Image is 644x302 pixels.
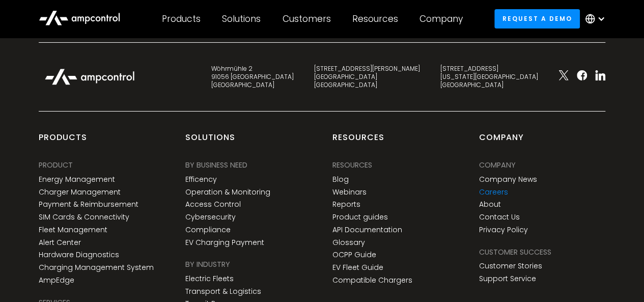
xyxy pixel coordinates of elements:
[185,175,217,184] a: Efficency
[211,65,294,89] div: Wöhrmühle 2 91056 [GEOGRAPHIC_DATA] [GEOGRAPHIC_DATA]
[185,132,235,151] div: Solutions
[185,226,231,234] a: Compliance
[39,188,121,197] a: Charger Management
[332,159,372,171] div: Resources
[222,13,261,24] div: Solutions
[39,238,81,247] a: Alert Center
[479,175,537,184] a: Company News
[39,132,87,151] div: products
[332,263,383,272] a: EV Fleet Guide
[479,159,516,171] div: Company
[479,213,520,222] a: Contact Us
[162,13,201,24] div: Products
[39,226,107,234] a: Fleet Management
[332,276,412,285] a: Compatible Chargers
[332,226,402,234] a: API Documentation
[352,13,398,24] div: Resources
[332,132,384,151] div: Resources
[185,213,236,222] a: Cybersecurity
[479,246,551,258] div: Customer success
[479,132,524,151] div: Company
[39,213,129,222] a: SIM Cards & Connectivity
[185,188,270,197] a: Operation & Monitoring
[39,200,138,209] a: Payment & Reimbursement
[39,263,154,272] a: Charging Management System
[332,188,367,197] a: Webinars
[39,276,74,285] a: AmpEdge
[332,200,360,209] a: Reports
[479,262,542,270] a: Customer Stories
[185,200,241,209] a: Access Control
[440,65,538,89] div: [STREET_ADDRESS] [US_STATE][GEOGRAPHIC_DATA] [GEOGRAPHIC_DATA]
[332,251,376,259] a: OCPP Guide
[185,259,230,270] div: BY INDUSTRY
[419,13,463,24] div: Company
[494,9,580,28] a: Request a demo
[332,238,365,247] a: Glossary
[39,175,115,184] a: Energy Management
[185,159,247,171] div: BY BUSINESS NEED
[185,287,261,296] a: Transport & Logistics
[479,226,528,234] a: Privacy Policy
[479,274,536,283] a: Support Service
[479,200,501,209] a: About
[283,13,331,24] div: Customers
[479,188,508,197] a: Careers
[332,175,349,184] a: Blog
[39,63,141,91] img: Ampcontrol Logo
[39,159,73,171] div: PRODUCT
[185,238,264,247] a: EV Charging Payment
[39,251,119,259] a: Hardware Diagnostics
[314,65,420,89] div: [STREET_ADDRESS][PERSON_NAME] [GEOGRAPHIC_DATA] [GEOGRAPHIC_DATA]
[185,274,234,283] a: Electric Fleets
[332,213,388,222] a: Product guides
